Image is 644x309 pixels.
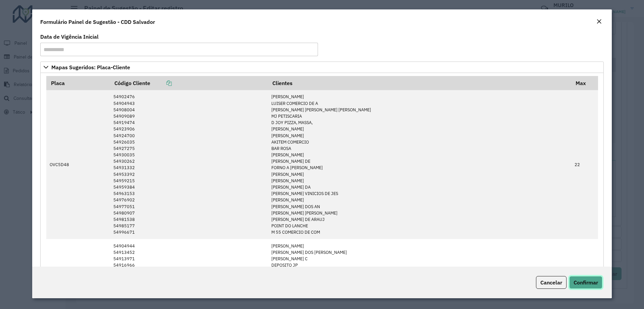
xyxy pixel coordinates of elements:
[540,279,562,286] span: Cancelar
[46,90,110,239] td: OVC5D48
[150,80,172,86] a: Copiar
[40,18,155,26] h4: Formulário Painel de Sugestão - CDD Salvador
[596,19,602,24] em: Fechar
[268,76,571,90] th: Clientes
[571,76,598,90] th: Max
[40,62,604,73] a: Mapas Sugeridos: Placa-Cliente
[268,90,571,239] td: [PERSON_NAME] LUISER COMERCIO DE A [PERSON_NAME] [PERSON_NAME] [PERSON_NAME] MJ PETISCARIA D JOY ...
[110,90,268,239] td: 54902476 54904943 54908004 54909089 54919474 54923906 54924700 54926035 54927275 54930035 5493026...
[569,276,602,289] button: Confirmar
[536,276,567,289] button: Cancelar
[571,90,598,239] td: 22
[46,76,110,90] th: Placa
[574,279,598,286] span: Confirmar
[40,33,99,41] label: Data de Vigência Inicial
[594,17,604,26] button: Close
[110,76,268,90] th: Código Cliente
[51,65,130,70] span: Mapas Sugeridos: Placa-Cliente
